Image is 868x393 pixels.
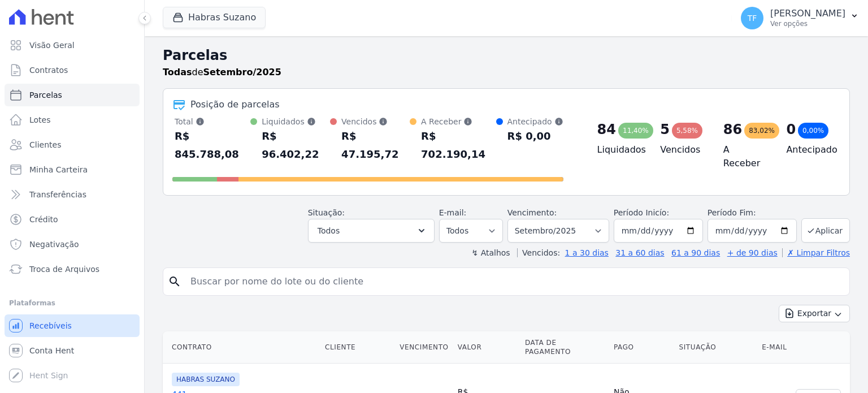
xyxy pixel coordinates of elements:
[507,208,557,217] label: Vencimento:
[671,248,720,257] a: 61 a 90 dias
[29,264,99,275] span: Troca de Arquivos
[614,208,669,217] label: Período Inicío:
[565,248,609,257] a: 1 a 30 dias
[748,14,757,22] span: TF
[507,127,563,145] div: R$ 0,00
[786,120,796,139] div: 0
[9,296,135,310] div: Plataformas
[660,143,705,157] h4: Vencidos
[421,127,496,163] div: R$ 702.190,14
[172,373,240,386] span: HABRAS SUZANO
[5,59,140,81] a: Contratos
[29,89,62,101] span: Parcelas
[262,127,330,163] div: R$ 96.402,22
[732,2,868,34] button: TF [PERSON_NAME] Ver opções
[190,98,280,111] div: Posição de parcelas
[675,331,758,364] th: Situação
[660,120,670,139] div: 5
[507,116,563,127] div: Antecipado
[5,208,140,231] a: Crédito
[29,64,68,76] span: Contratos
[308,208,345,217] label: Situação:
[439,208,467,217] label: E-mail:
[29,114,51,126] span: Lotes
[782,248,850,257] a: ✗ Limpar Filtros
[163,67,192,77] strong: Todas
[262,116,330,127] div: Liquidados
[801,218,850,243] button: Aplicar
[5,133,140,156] a: Clientes
[163,45,850,66] h2: Parcelas
[175,127,250,163] div: R$ 845.788,08
[5,84,140,106] a: Parcelas
[5,233,140,256] a: Negativação
[798,123,828,139] div: 0,00%
[453,331,520,364] th: Valor
[471,248,510,257] label: ↯ Atalhos
[5,109,140,131] a: Lotes
[163,7,266,28] button: Habras Suzano
[520,331,609,364] th: Data de Pagamento
[597,120,616,139] div: 84
[779,305,850,322] button: Exportar
[29,40,75,51] span: Visão Geral
[597,143,643,157] h4: Liquidados
[163,66,281,79] p: de
[29,320,72,331] span: Recebíveis
[5,258,140,280] a: Troca de Arquivos
[175,116,250,127] div: Total
[672,123,702,139] div: 5,58%
[5,158,140,181] a: Minha Carteira
[723,143,769,170] h4: A Receber
[517,248,560,257] label: Vencidos:
[341,116,410,127] div: Vencidos
[609,331,674,364] th: Pago
[29,214,58,225] span: Crédito
[5,314,140,337] a: Recebíveis
[184,270,845,293] input: Buscar por nome do lote ou do cliente
[727,248,778,257] a: + de 90 dias
[5,183,140,206] a: Transferências
[770,8,845,19] p: [PERSON_NAME]
[786,143,831,157] h4: Antecipado
[770,19,845,28] p: Ver opções
[308,219,435,243] button: Todos
[203,67,281,77] strong: Setembro/2025
[29,345,74,356] span: Conta Hent
[618,123,653,139] div: 11,40%
[421,116,496,127] div: A Receber
[5,339,140,362] a: Conta Hent
[320,331,395,364] th: Cliente
[744,123,779,139] div: 83,02%
[29,189,86,200] span: Transferências
[757,331,791,364] th: E-mail
[318,224,340,237] span: Todos
[29,239,79,250] span: Negativação
[395,331,453,364] th: Vencimento
[615,248,664,257] a: 31 a 60 dias
[723,120,742,139] div: 86
[163,331,320,364] th: Contrato
[5,34,140,57] a: Visão Geral
[708,207,797,219] label: Período Fim:
[341,127,410,163] div: R$ 47.195,72
[29,164,88,175] span: Minha Carteira
[29,139,61,150] span: Clientes
[168,275,181,288] i: search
